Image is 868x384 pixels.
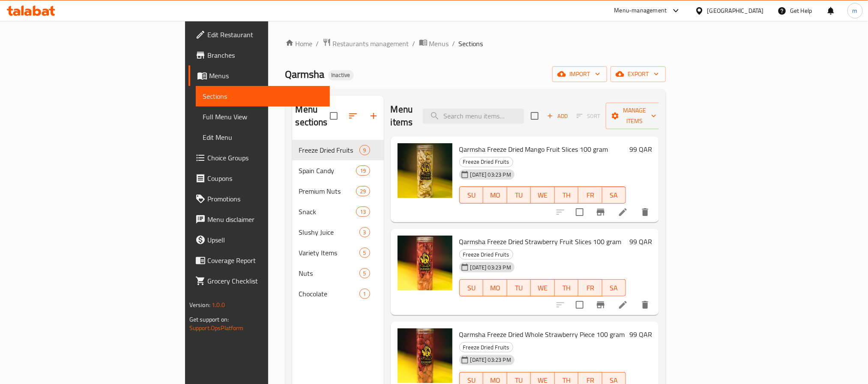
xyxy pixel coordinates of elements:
[343,106,363,126] span: Sort sections
[189,209,330,230] a: Menu disclaimer
[467,171,515,179] span: [DATE] 03:23 PM
[582,189,599,201] span: FR
[459,38,483,49] span: Sections
[544,109,571,123] button: Add
[299,289,359,299] span: Chocolate
[582,282,599,294] span: FR
[602,279,626,296] button: SA
[189,189,330,209] a: Promotions
[196,106,330,127] a: Full Menu View
[292,140,384,160] div: Freeze Dried Fruits9
[359,145,370,155] div: items
[189,299,210,310] span: Version:
[189,322,244,334] a: Support.OpsPlatform
[459,249,513,260] div: Freeze Dried Fruits
[360,269,370,278] span: 5
[189,250,330,271] a: Coverage Report
[292,160,384,181] div: Spain Candy19
[459,328,625,341] span: Qarmsha Freeze Dried Whole Strawberry Piece 100 gram
[618,207,628,217] a: Edit menu item
[635,202,655,222] button: delete
[196,127,330,148] a: Edit Menu
[413,38,416,49] li: /
[559,69,600,80] span: import
[606,282,623,294] span: SA
[207,50,323,60] span: Branches
[299,145,359,155] div: Freeze Dried Fruits
[423,109,524,124] input: search
[292,181,384,201] div: Premium Nuts29
[203,132,323,142] span: Edit Menu
[467,263,515,272] span: [DATE] 03:23 PM
[429,38,449,49] span: Menus
[487,282,504,294] span: MO
[189,45,330,65] a: Branches
[203,91,323,101] span: Sections
[419,38,449,49] a: Menus
[299,227,359,237] span: Slushy Juice
[189,168,330,189] a: Coupons
[590,295,611,315] button: Branch-specific-item
[555,186,579,204] button: TH
[544,109,571,123] span: Add item
[531,279,555,296] button: WE
[207,255,323,266] span: Coverage Report
[207,194,323,204] span: Promotions
[359,227,370,237] div: items
[359,289,370,299] div: items
[707,6,764,15] div: [GEOGRAPHIC_DATA]
[459,143,608,156] span: Qarmsha Freeze Dried Mango Fruit Slices 100 gram
[546,111,569,121] span: Add
[299,186,356,196] div: Premium Nuts
[635,295,655,315] button: delete
[333,38,409,49] span: Restaurants management
[328,71,354,79] span: Inactive
[359,268,370,278] div: items
[460,343,513,352] span: Freeze Dried Fruits
[356,167,369,175] span: 19
[292,263,384,284] div: Nuts5
[189,314,229,325] span: Get support on:
[463,282,480,294] span: SU
[467,356,515,364] span: [DATE] 03:23 PM
[398,328,452,383] img: Qarmsha Freeze Dried Whole Strawberry Piece 100 gram
[207,30,323,40] span: Edit Restaurant
[571,296,589,314] span: Select to update
[292,222,384,242] div: Slushy Juice3
[590,202,611,222] button: Branch-specific-item
[391,103,413,129] h2: Menu items
[459,279,483,296] button: SU
[360,146,370,154] span: 9
[534,282,551,294] span: WE
[552,66,607,82] button: import
[398,236,452,290] img: Qarmsha Freeze Dried Strawberry Fruit Slices 100 gram
[459,186,483,204] button: SU
[578,186,602,204] button: FR
[299,248,359,258] span: Variety Items
[292,242,384,263] div: Variety Items5
[189,271,330,291] a: Grocery Checklist
[459,235,622,248] span: Qarmsha Freeze Dried Strawberry Fruit Slices 100 gram
[613,105,656,127] span: Manage items
[356,165,370,176] div: items
[507,186,531,204] button: TU
[299,165,356,176] span: Spain Candy
[359,248,370,258] div: items
[460,250,513,260] span: Freeze Dried Fruits
[207,153,323,163] span: Choice Groups
[483,186,507,204] button: MO
[356,207,370,217] div: items
[614,6,667,16] div: Menu-management
[558,189,575,201] span: TH
[356,208,369,216] span: 13
[292,284,384,304] div: Chocolate1
[292,136,384,307] nav: Menu sections
[507,279,531,296] button: TU
[853,6,858,15] span: m
[398,143,452,198] img: Qarmsha Freeze Dried Mango Fruit Slices 100 gram
[463,189,480,201] span: SU
[578,279,602,296] button: FR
